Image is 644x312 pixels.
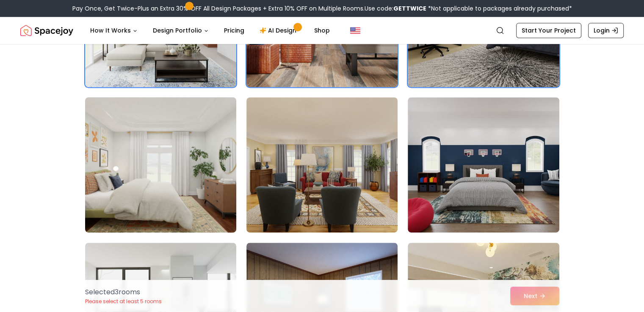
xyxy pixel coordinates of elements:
img: United States [350,25,360,36]
img: Room room-11 [246,97,398,233]
img: Spacejoy Logo [20,22,73,39]
p: Selected 3 room s [85,287,162,297]
a: Login [588,23,624,38]
img: Room room-10 [81,94,240,236]
span: *Not applicable to packages already purchased* [426,4,572,13]
nav: Main [83,22,337,39]
div: Pay Once, Get Twice-Plus an Extra 30% OFF All Design Packages + Extra 10% OFF on Multiple Rooms. [72,4,572,13]
a: AI Design [253,22,306,39]
span: Use code: [365,4,426,13]
img: Room room-12 [408,97,559,233]
a: Start Your Project [516,23,581,38]
button: How It Works [83,22,144,39]
b: GETTWICE [393,4,426,13]
a: Shop [307,22,337,39]
a: Pricing [217,22,251,39]
button: Design Portfolio [146,22,216,39]
p: Please select at least 5 rooms [85,298,162,305]
a: Spacejoy [20,22,73,39]
nav: Global [20,17,624,44]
